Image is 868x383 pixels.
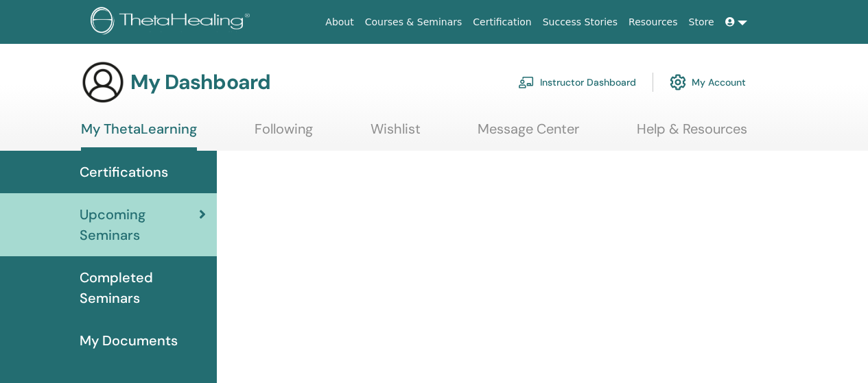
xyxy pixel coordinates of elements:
a: Success Stories [537,10,623,35]
span: Completed Seminars [80,267,206,308]
a: Store [683,10,720,35]
img: generic-user-icon.jpg [81,60,125,104]
h3: My Dashboard [130,70,270,95]
img: cog.svg [670,71,686,94]
a: Courses & Seminars [360,10,468,35]
a: Message Center [478,121,579,147]
span: My Documents [80,330,178,351]
img: logo.png [91,7,255,38]
a: Resources [623,10,683,35]
img: chalkboard-teacher.svg [518,76,535,88]
a: Wishlist [371,121,421,147]
a: Following [255,121,313,147]
a: My ThetaLearning [81,121,197,151]
a: Instructor Dashboard [518,67,636,97]
a: My Account [670,67,746,97]
a: Certification [467,10,537,35]
span: Upcoming Seminars [80,204,199,245]
a: Help & Resources [637,121,747,147]
a: About [320,10,359,35]
span: Certifications [80,162,168,182]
